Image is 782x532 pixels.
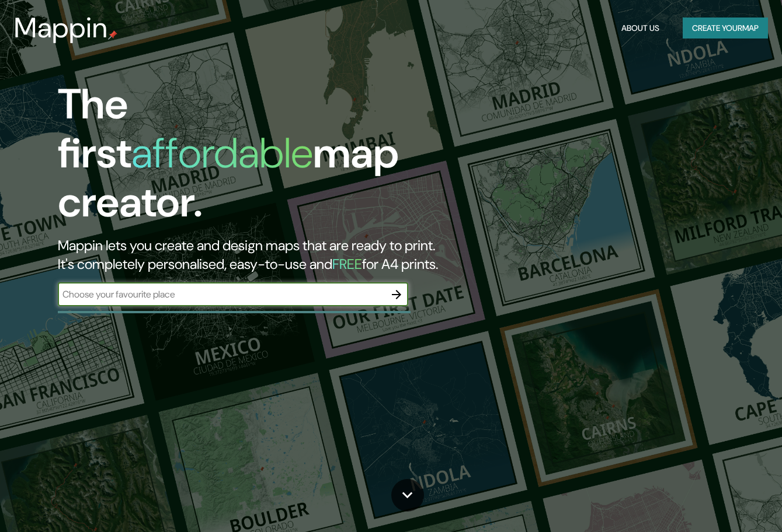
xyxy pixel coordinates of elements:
input: Choose your favourite place [58,288,385,301]
h5: FREE [332,255,362,273]
img: mappin-pin [108,30,117,40]
h1: The first map creator. [58,80,449,236]
button: About Us [617,17,664,39]
h1: affordable [131,126,313,180]
button: Create yourmap [683,17,768,39]
h3: Mappin [14,12,108,44]
h2: Mappin lets you create and design maps that are ready to print. It's completely personalised, eas... [58,236,449,274]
